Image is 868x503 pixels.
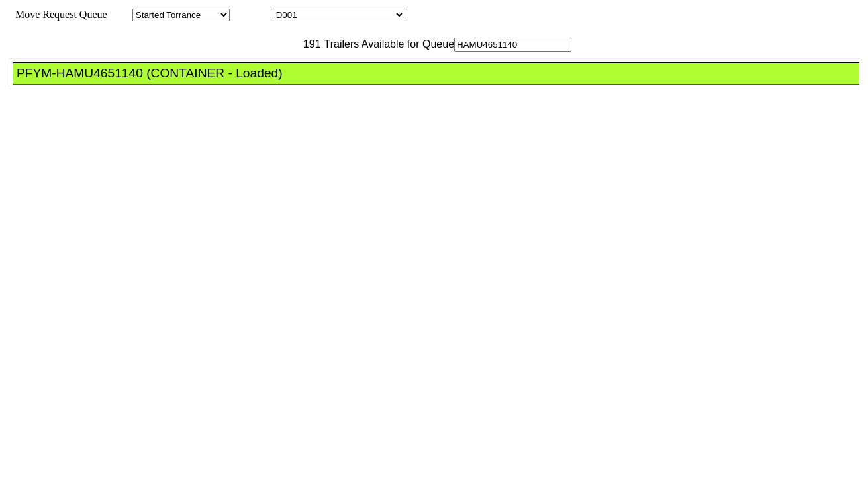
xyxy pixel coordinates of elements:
[297,38,321,50] span: 191
[9,9,107,20] span: Move Request Queue
[109,9,130,20] span: Area
[321,38,455,50] span: Trailers Available for Queue
[17,66,867,81] div: PFYM-HAMU4651140 (CONTAINER - Loaded)
[454,38,571,52] input: Filter Available Trailers
[232,9,270,20] span: Location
